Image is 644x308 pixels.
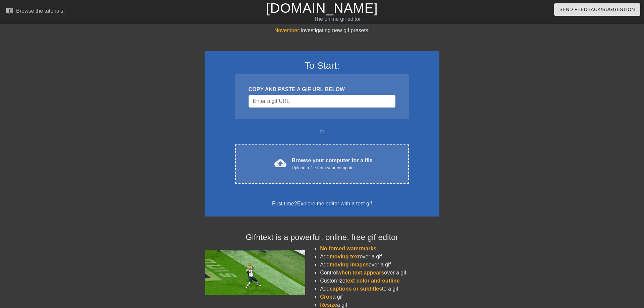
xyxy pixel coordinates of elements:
div: Browse the tutorials! [16,8,65,14]
div: Investigating new gif presets! [205,26,439,35]
a: [DOMAIN_NAME] [266,1,378,15]
span: Send Feedback/Suggestion [559,5,635,14]
div: The online gif editor [218,15,457,23]
li: Add over a gif [320,261,439,269]
span: Resize [320,302,337,308]
li: a gif [320,293,439,301]
div: Upload a file from your computer [292,165,373,171]
span: cloud_upload [274,157,286,169]
span: moving text [330,254,360,259]
span: when text appears [337,270,384,275]
span: text color and outline [345,278,400,284]
li: Control over a gif [320,269,439,277]
input: Username [249,95,395,108]
a: Explore the editor with a test gif [297,201,372,206]
span: menu_book [5,6,13,14]
span: Crop [320,294,332,300]
span: No forced watermarks [320,246,376,251]
span: captions or subtitles [330,286,382,292]
span: moving images [330,262,369,267]
button: Send Feedback/Suggestion [554,3,640,16]
div: First time? [213,200,431,208]
h3: To Start: [213,60,431,71]
li: Add over a gif [320,253,439,261]
li: Add to a gif [320,285,439,293]
li: Customize [320,277,439,285]
img: football_small.gif [205,250,305,295]
div: Browse your computer for a file [292,157,373,171]
div: or [222,128,422,136]
div: COPY AND PASTE A GIF URL BELOW [249,85,395,94]
h4: Gifntext is a powerful, online, free gif editor [205,233,439,242]
span: November: [274,27,301,33]
a: Browse the tutorials! [5,6,65,17]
